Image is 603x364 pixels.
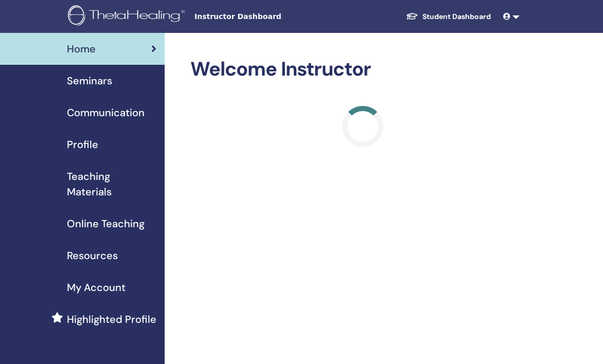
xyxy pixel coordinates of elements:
[190,58,535,81] h2: Welcome Instructor
[67,280,126,295] span: My Account
[67,137,98,152] span: Profile
[67,312,156,327] span: Highlighted Profile
[67,41,96,57] span: Home
[194,11,349,22] span: Instructor Dashboard
[67,169,156,199] span: Teaching Materials
[67,73,112,88] span: Seminars
[67,216,145,231] span: Online Teaching
[406,12,418,21] img: graduation-cap-white.svg
[67,105,145,120] span: Communication
[67,248,118,263] span: Resources
[398,7,499,26] a: Student Dashboard
[68,5,188,28] img: logo.png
